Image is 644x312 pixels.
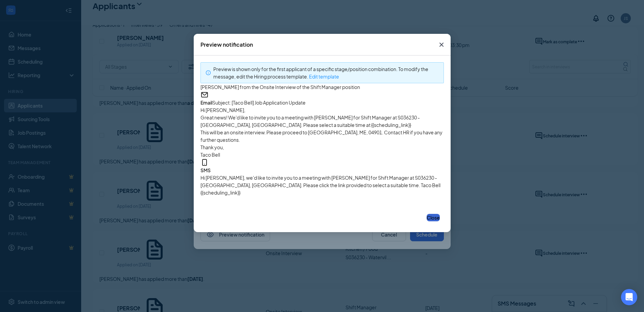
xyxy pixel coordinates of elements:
[206,70,211,75] span: info-circle
[200,91,209,99] svg: Email
[200,106,444,114] p: Hi [PERSON_NAME],
[200,41,253,48] div: Preview notification
[200,174,444,196] div: Hi [PERSON_NAME], we'd like to invite you to a meeting with [PERSON_NAME] for Shift Manager at S0...
[200,143,444,151] p: Thank you,
[200,91,444,106] span: Email
[200,84,360,90] span: [PERSON_NAME] from the Onsite Interview of the Shift Manager position
[213,66,428,80] span: Preview is shown only for the first applicant of a specific stage/position combination. To modify...
[309,73,339,80] a: Edit template
[212,99,306,106] span: Subject: [Taco Bell] Job Application Update
[200,158,209,166] svg: MobileSms
[427,214,440,221] button: Close
[621,289,637,305] div: Open Intercom Messenger
[200,151,444,158] p: Taco Bell
[200,158,444,173] span: SMS
[437,41,446,49] svg: Cross
[200,129,444,143] p: This will be an onsite interview. Please proceed to [GEOGRAPHIC_DATA], ME, 04901. Contact HR if y...
[200,114,444,129] p: Great news! We'd like to invite you to a meeting with [PERSON_NAME] for Shift Manager at S036230 ...
[432,34,451,55] button: Close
